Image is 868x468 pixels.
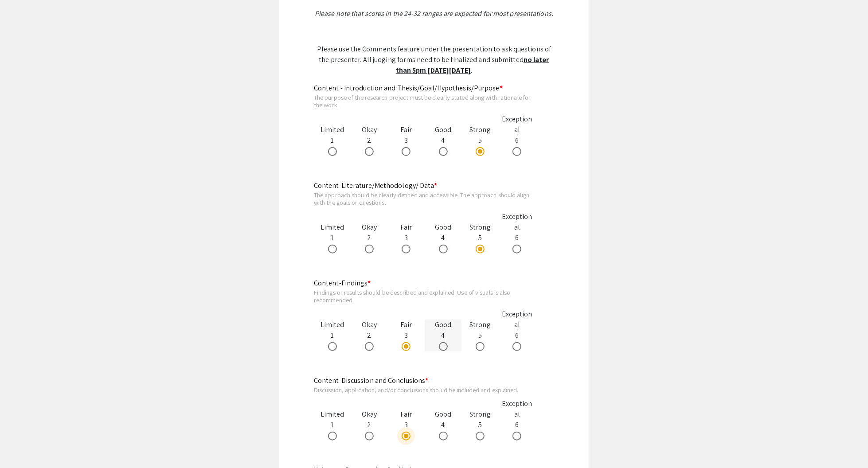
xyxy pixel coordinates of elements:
[314,320,351,351] div: 1
[425,320,461,330] div: Good
[425,125,461,135] div: Good
[314,409,351,420] div: Limited
[351,320,387,351] div: 2
[499,309,536,330] div: Exceptional
[461,320,498,330] div: Strong
[499,398,536,420] div: Exceptional
[499,309,536,351] div: 6
[314,386,536,394] div: Discussion, application, and/or conclusions should be included and explained.
[499,211,536,254] div: 6
[315,9,553,18] em: Please note that scores in the 24-32 ranges are expected for most presentations.
[388,320,425,330] div: Fair
[499,211,536,233] div: Exceptional
[314,289,536,304] div: Findings or results should be described and explained. Use of visuals is also recommended.
[314,222,351,233] div: Limited
[351,409,387,420] div: Okay
[461,125,498,135] div: Strong
[425,320,461,351] div: 4
[351,320,387,330] div: Okay
[461,409,498,420] div: Strong
[425,222,461,254] div: 4
[499,114,536,156] div: 6
[461,222,498,254] div: 5
[499,398,536,441] div: 6
[388,320,425,351] div: 3
[461,409,498,441] div: 5
[388,222,425,254] div: 3
[388,222,425,233] div: Fair
[317,44,551,64] span: Please use the Comments feature under the presentation to ask questions of the presenter. All jud...
[314,191,536,207] div: The approach should be clearly defined and accessible. The approach should align with the goals o...
[425,125,461,156] div: 4
[425,409,461,420] div: Good
[396,55,549,75] u: no later than 5pm [DATE][DATE]
[7,428,38,461] iframe: Chat
[461,222,498,233] div: Strong
[499,114,536,135] div: Exceptional
[314,125,351,135] div: Limited
[388,409,425,420] div: Fair
[314,83,503,93] mat-label: Content - Introduction and Thesis/Goal/Hypothesis/Purpose
[351,409,387,441] div: 2
[425,222,461,233] div: Good
[461,320,498,351] div: 5
[388,125,425,135] div: Fair
[388,409,425,441] div: 3
[471,66,472,75] span: .
[351,222,387,233] div: Okay
[314,320,351,330] div: Limited
[351,222,387,254] div: 2
[351,125,387,156] div: 2
[314,125,351,156] div: 1
[314,94,536,109] div: The purpose of the research project must be clearly stated along with rationale for the work.
[425,409,461,441] div: 4
[314,222,351,254] div: 1
[461,125,498,156] div: 5
[314,376,429,385] mat-label: Content-Discussion and Conclusions
[314,181,438,190] mat-label: Content-Literature/Methodology/ Data
[314,409,351,441] div: 1
[314,278,371,288] mat-label: Content-Findings
[351,125,387,135] div: Okay
[388,125,425,156] div: 3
